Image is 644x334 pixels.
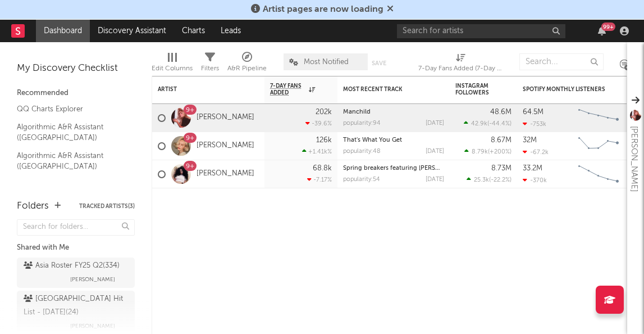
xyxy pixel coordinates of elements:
[472,149,488,155] span: 8.79k
[627,126,641,192] div: [PERSON_NAME]
[601,22,615,31] div: 99 +
[17,150,124,173] a: Algorithmic A&R Assistant ([GEOGRAPHIC_DATA])
[343,165,468,171] a: Spring breakers featuring [PERSON_NAME]
[17,219,135,236] input: Search for folders...
[152,62,193,75] div: Edit Columns
[426,177,444,183] div: [DATE]
[17,241,135,255] div: Shared with Me
[523,86,607,93] div: Spotify Monthly Listeners
[573,132,624,160] svg: Chart title
[270,83,306,96] span: 7-Day Fans Added
[523,137,537,144] div: 32M
[343,137,444,143] div: That's What You Get
[17,121,124,144] a: Algorithmic A&R Assistant ([GEOGRAPHIC_DATA])
[227,62,267,75] div: A&R Pipeline
[197,169,254,179] a: [PERSON_NAME]
[343,109,444,115] div: Manchild
[573,104,624,132] svg: Chart title
[263,5,383,14] span: Artist pages are now loading
[24,292,125,319] div: [GEOGRAPHIC_DATA] Hit List - [DATE] ( 24 )
[523,148,549,156] div: -67.2k
[201,62,219,75] div: Filters
[343,109,371,115] a: Manchild
[36,20,90,42] a: Dashboard
[490,149,510,155] span: +200 %
[17,103,124,115] a: QQ Charts Explorer
[343,120,381,127] div: popularity: 94
[471,121,487,127] span: 42.9k
[343,177,380,183] div: popularity: 54
[491,137,511,144] div: 8.67M
[474,177,489,183] span: 25.3k
[307,176,332,183] div: -7.17 %
[418,48,503,80] div: 7-Day Fans Added (7-Day Fans Added)
[197,141,254,151] a: [PERSON_NAME]
[70,273,115,286] span: [PERSON_NAME]
[387,5,394,14] span: Dismiss
[343,86,427,93] div: Most Recent Track
[90,20,174,42] a: Discovery Assistant
[79,204,135,209] button: Tracked Artists(3)
[70,319,115,333] span: [PERSON_NAME]
[523,120,546,128] div: -753k
[24,259,120,273] div: Asia Roster FY25 Q2 ( 334 )
[523,165,542,172] div: 33.2M
[372,60,386,66] button: Save
[343,137,402,143] a: That's What You Get
[17,200,49,213] div: Folders
[418,62,503,75] div: 7-Day Fans Added (7-Day Fans Added)
[152,48,193,80] div: Edit Columns
[426,120,444,127] div: [DATE]
[464,120,511,127] div: ( )
[201,48,219,80] div: Filters
[302,148,332,155] div: +1.41k %
[17,258,135,288] a: Asia Roster FY25 Q2(334)[PERSON_NAME]
[305,120,332,127] div: -39.6 %
[491,165,511,172] div: 8.73M
[17,178,124,201] a: Algorithmic A&R Assistant ([GEOGRAPHIC_DATA])
[523,177,547,184] div: -370k
[313,165,332,172] div: 68.8k
[17,87,135,100] div: Recommended
[17,62,135,75] div: My Discovery Checklist
[467,176,511,183] div: ( )
[213,20,249,42] a: Leads
[426,148,444,155] div: [DATE]
[491,177,510,183] span: -22.2 %
[489,121,510,127] span: -44.4 %
[158,86,242,93] div: Artist
[573,160,624,188] svg: Chart title
[343,165,444,171] div: Spring breakers featuring kesha
[464,148,511,155] div: ( )
[316,137,332,144] div: 126k
[397,24,565,38] input: Search for artists
[490,109,511,116] div: 48.6M
[343,148,381,155] div: popularity: 48
[523,109,543,116] div: 64.5M
[304,58,349,66] span: Most Notified
[316,109,332,116] div: 202k
[227,48,267,80] div: A&R Pipeline
[598,26,606,35] button: 99+
[455,83,495,96] div: Instagram Followers
[174,20,213,42] a: Charts
[519,53,604,70] input: Search...
[197,113,254,123] a: [PERSON_NAME]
